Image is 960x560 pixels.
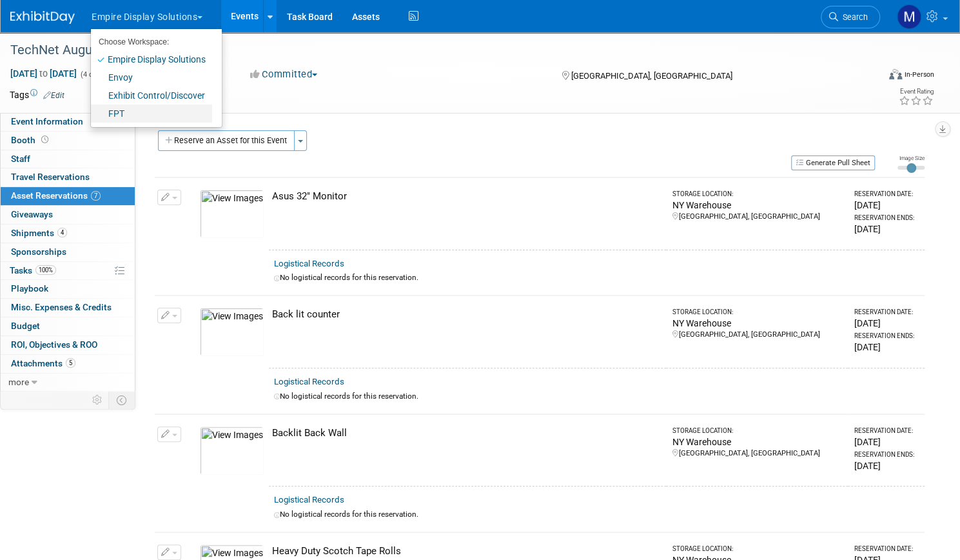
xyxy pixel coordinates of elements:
span: Giveaways [11,209,53,219]
div: No logistical records for this reservation. [274,509,919,520]
a: Playbook [1,280,135,298]
a: ROI, Objectives & ROO [1,336,135,354]
span: [GEOGRAPHIC_DATA], [GEOGRAPHIC_DATA] [571,71,732,81]
img: View Images [200,190,264,238]
td: Tags [10,88,64,101]
div: NY Warehouse [672,199,843,212]
td: Toggle Event Tabs [109,392,135,408]
div: [DATE] [854,317,919,330]
span: Booth not reserved yet [39,135,51,145]
a: Misc. Expenses & Credits [1,299,135,317]
button: Generate Pull Sheet [791,155,875,170]
a: more [1,374,135,392]
div: Storage Location: [672,308,843,317]
div: [GEOGRAPHIC_DATA], [GEOGRAPHIC_DATA] [672,448,843,459]
a: Tasks100% [1,262,135,280]
img: ExhibitDay [10,11,75,24]
div: [DATE] [854,435,919,448]
img: Matt h [897,5,921,29]
div: Storage Location: [672,190,843,199]
a: Sponsorships [1,243,135,261]
div: No logistical records for this reservation. [274,391,919,402]
a: Search [821,6,880,28]
span: 7 [91,191,101,201]
a: Envoy [91,68,212,86]
span: Booth [11,135,51,145]
img: View Images [200,308,264,356]
a: Booth [1,132,135,150]
a: Event Information [1,113,135,131]
div: [DATE] [854,341,919,354]
a: Edit [43,91,64,100]
a: Giveaways [1,206,135,224]
a: Attachments5 [1,355,135,373]
a: Logistical Records [274,377,344,386]
a: Budget [1,317,135,335]
span: Sponsorships [11,246,66,257]
div: Storage Location: [672,426,843,435]
img: Format-Inperson.png [889,69,902,79]
div: Reservation Ends: [854,214,919,223]
img: View Images [200,426,264,475]
div: Reservation Ends: [854,450,919,459]
span: more [8,377,29,387]
span: 100% [35,265,56,275]
span: Budget [11,321,40,331]
div: Image Size [897,154,925,162]
span: to [37,68,50,79]
a: Exhibit Control/Discover [91,86,212,105]
a: Logistical Records [274,259,344,268]
span: 4 [57,228,67,237]
div: Heavy Duty Scotch Tape Rolls [272,545,661,558]
div: [DATE] [854,459,919,472]
a: Staff [1,150,135,168]
div: No logistical records for this reservation. [274,272,919,283]
div: Reservation Date: [854,426,919,435]
div: [DATE] [854,223,919,235]
span: Tasks [10,265,56,275]
div: Reservation Ends: [854,332,919,341]
div: [GEOGRAPHIC_DATA], [GEOGRAPHIC_DATA] [672,212,843,222]
a: Asset Reservations7 [1,187,135,205]
a: FPT [91,105,212,123]
div: NY Warehouse [672,435,843,448]
div: Backlit Back Wall [272,426,661,440]
button: Reserve an Asset for this Event [158,130,295,151]
a: Travel Reservations [1,168,135,186]
div: Reservation Date: [854,190,919,199]
div: Asus 32" Monitor [272,190,661,203]
a: Empire Display Solutions [91,50,212,68]
a: Shipments4 [1,225,135,243]
div: [DATE] [854,199,919,212]
span: [DATE] [DATE] [10,68,77,79]
span: Shipments [11,228,67,238]
div: Reservation Date: [854,308,919,317]
span: Search [838,12,868,22]
td: Personalize Event Tab Strip [86,392,109,408]
div: Back lit counter [272,308,661,321]
div: TechNet Augusta [6,39,856,62]
div: Storage Location: [672,545,843,554]
span: Attachments [11,358,75,368]
span: Travel Reservations [11,172,90,182]
span: Playbook [11,283,48,294]
div: In-Person [904,70,934,79]
div: Event Format [796,67,934,86]
span: ROI, Objectives & ROO [11,339,97,350]
span: Event Information [11,116,83,126]
button: Committed [246,68,322,81]
a: Logistical Records [274,495,344,505]
span: Staff [11,154,30,164]
span: Asset Reservations [11,190,101,201]
div: NY Warehouse [672,317,843,330]
div: Event Rating [899,88,934,95]
div: Reservation Date: [854,545,919,554]
div: [GEOGRAPHIC_DATA], [GEOGRAPHIC_DATA] [672,330,843,340]
span: (4 days) [79,70,106,79]
span: Misc. Expenses & Credits [11,302,112,312]
span: 5 [66,358,75,368]
li: Choose Workspace: [91,34,212,50]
